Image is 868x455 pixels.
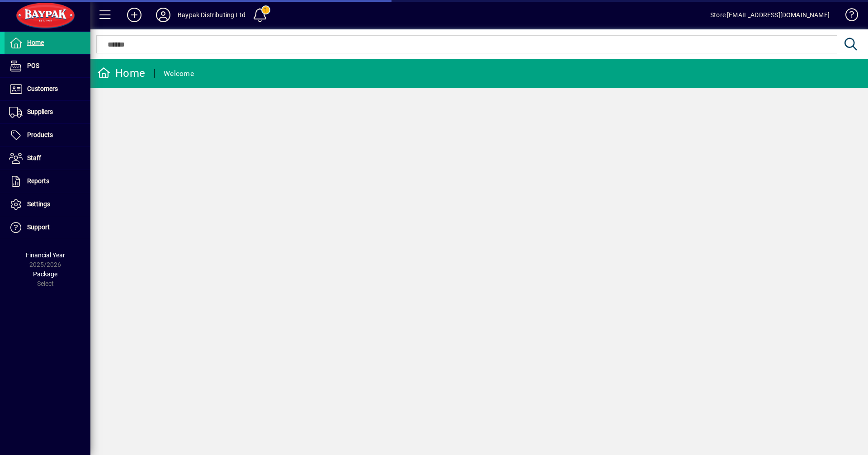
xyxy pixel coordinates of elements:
[27,85,58,92] span: Customers
[5,101,90,123] a: Suppliers
[710,8,830,22] div: Store [EMAIL_ADDRESS][DOMAIN_NAME]
[5,170,90,193] a: Reports
[27,223,50,231] span: Support
[27,131,53,138] span: Products
[120,7,149,23] button: Add
[178,8,245,22] div: Baypak Distributing Ltd
[5,124,90,147] a: Products
[5,216,90,239] a: Support
[27,154,41,161] span: Staff
[97,66,145,81] div: Home
[164,66,194,81] div: Welcome
[27,200,50,208] span: Settings
[33,270,57,278] span: Package
[149,7,178,23] button: Profile
[27,177,49,185] span: Reports
[5,78,90,100] a: Customers
[26,251,65,259] span: Financial Year
[839,2,857,31] a: Knowledge Base
[5,55,90,77] a: POS
[27,39,44,46] span: Home
[27,108,53,115] span: Suppliers
[5,193,90,216] a: Settings
[5,147,90,170] a: Staff
[27,62,39,69] span: POS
